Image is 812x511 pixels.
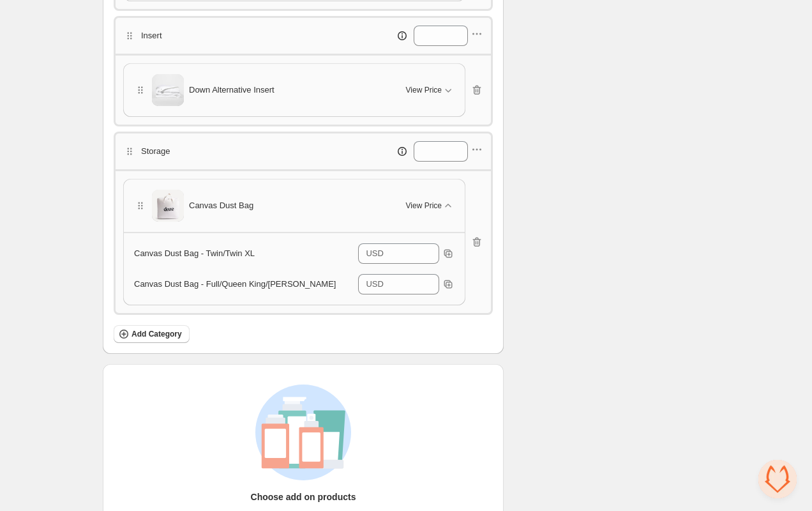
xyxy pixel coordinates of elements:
span: Canvas Dust Bag - Full/Queen King/[PERSON_NAME] [134,279,336,289]
a: Open chat [758,460,797,498]
p: Insert [141,29,162,42]
button: Add Category [114,325,190,343]
span: Canvas Dust Bag - Twin/Twin XL [134,248,255,258]
span: View Price [406,201,442,211]
button: View Price [398,80,462,100]
button: View Price [398,195,462,216]
span: Add Category [132,329,182,339]
img: Canvas Dust Bag [152,190,184,222]
span: Canvas Dust Bag [189,199,253,212]
h3: Choose add on products [251,491,356,503]
img: Down Alternative Insert [152,74,184,106]
span: Down Alternative Insert [189,84,274,96]
p: Storage [141,145,170,158]
div: USD [366,247,383,260]
span: View Price [406,85,442,95]
div: USD [366,278,383,291]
